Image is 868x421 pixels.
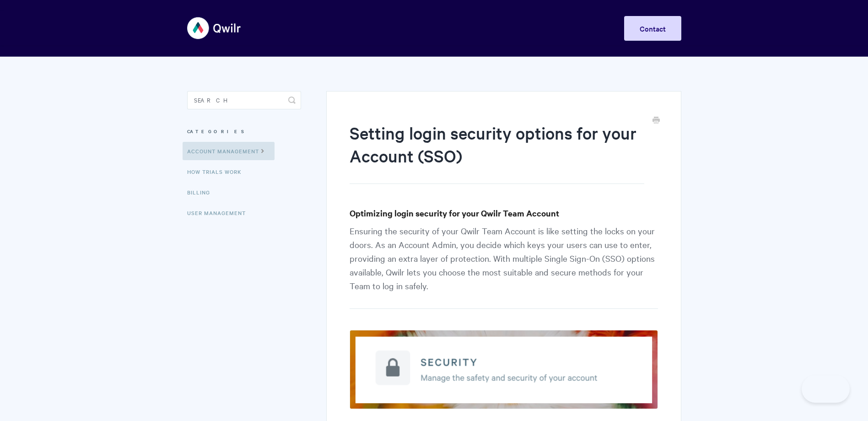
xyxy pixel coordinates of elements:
[652,116,660,126] a: Print this Article
[187,91,301,109] input: Search
[624,16,681,41] a: Contact
[187,204,253,222] a: User Management
[350,224,658,309] p: Ensuring the security of your Qwilr Team Account is like setting the locks on your doors. As an A...
[187,183,217,201] a: Billing
[183,142,275,160] a: Account Management
[350,207,658,220] h3: Optimizing login security for your Qwilr Team Account
[187,11,242,45] img: Qwilr Help Center
[350,330,658,409] img: file-fsAah6Ut7b.png
[187,162,248,181] a: How Trials Work
[802,375,850,403] iframe: Toggle Customer Support
[187,123,301,140] h3: Categories
[350,121,644,184] h1: Setting login security options for your Account (SSO)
